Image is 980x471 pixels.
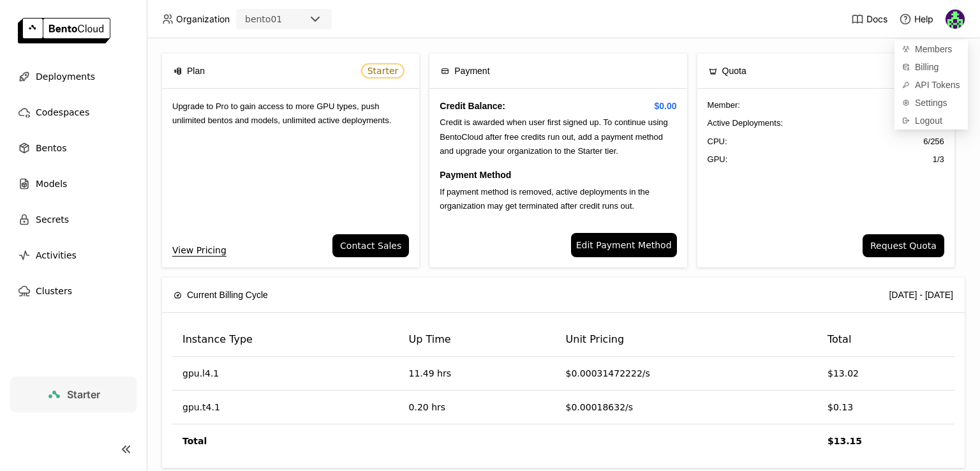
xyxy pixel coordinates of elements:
span: Edit Payment Method [576,238,672,252]
span: Credit is awarded when user first signed up. To continue using BentoCloud after free credits run ... [440,117,667,156]
span: Current Billing Cycle [187,288,268,302]
span: Logout [915,115,942,126]
a: Edit Payment Method [571,233,677,257]
span: Deployments [36,69,95,84]
span: API Tokens [915,79,960,91]
img: Marshal AM [946,10,965,29]
td: $0.00031472222/s [556,357,817,391]
span: 1 / 3 [933,153,944,166]
a: API Tokens [895,76,968,94]
th: Unit Pricing [556,323,817,357]
span: Clusters [36,283,72,299]
span: Starter [67,388,100,401]
td: 11.49 hrs [399,357,556,391]
td: $0.13 [817,391,954,424]
td: gpu.l4.1 [172,357,399,391]
a: Deployments [10,64,137,89]
span: Help [914,13,933,25]
th: Up Time [399,323,556,357]
a: Billing [895,58,968,76]
a: Codespaces [10,100,137,125]
span: Codespaces [36,105,89,120]
div: Help [899,13,933,26]
td: $13.02 [817,357,954,391]
span: Billing [915,61,939,73]
a: Members [895,40,968,58]
span: Settings [915,97,947,108]
span: Activities [36,248,77,263]
a: Settings [895,94,968,112]
span: $0.00 [655,99,677,113]
th: Total [817,323,954,357]
div: bento01 [245,13,282,26]
span: Members [915,43,952,55]
span: Quota [722,64,746,78]
a: Bentos [10,135,137,161]
div: Logout [895,112,968,130]
span: Payment [454,64,489,78]
span: Starter [367,66,399,76]
span: Active Deployments : [708,117,783,130]
button: Contact Sales [332,234,409,257]
a: Secrets [10,207,137,232]
a: Docs [851,13,887,26]
span: Models [36,176,67,191]
span: Upgrade to Pro to gain access to more GPU types, push unlimited bentos and models, unlimited acti... [172,101,391,125]
td: $0.00018632/s [556,391,817,424]
th: Instance Type [172,323,399,357]
a: Starter [10,377,137,412]
button: Request Quota [863,234,944,257]
span: CPU: [708,135,727,148]
span: Secrets [36,212,69,227]
td: gpu.t4.1 [172,391,399,424]
span: Docs [866,13,887,25]
span: If payment method is removed, active deployments in the organization may get terminated after cre... [440,187,650,211]
span: 6 / 256 [923,135,944,148]
a: View Pricing [172,243,226,257]
a: Clusters [10,278,137,304]
span: Member : [708,99,740,112]
img: logo [18,18,110,43]
span: Bentos [36,140,66,156]
a: Activities [10,243,137,268]
span: GPU: [708,153,728,166]
strong: Total [182,436,207,446]
h4: Payment Method [440,168,676,182]
span: Organization [176,13,230,25]
td: 0.20 hrs [399,391,556,424]
a: Models [10,171,137,197]
div: [DATE] - [DATE] [889,288,953,302]
h4: Credit Balance: [440,99,676,113]
strong: $13.15 [828,436,862,446]
span: Plan [187,64,205,78]
input: Selected bento01. [283,13,285,26]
